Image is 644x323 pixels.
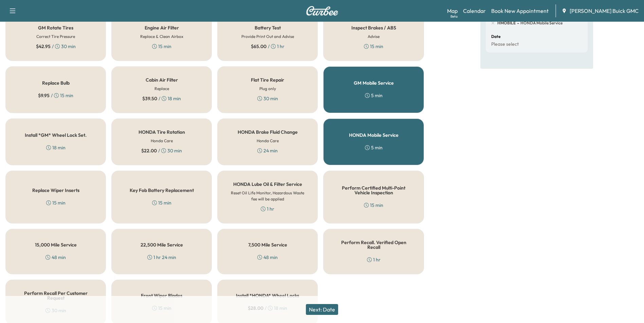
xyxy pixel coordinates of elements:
h5: Engine Air Filter [145,25,179,30]
h5: Front Wiper Blades [141,293,182,298]
h5: Install *GM* Wheel Lock Set. [25,133,87,137]
h5: Cabin Air Filter [146,78,178,82]
h5: Perform Recall. Verified Open Recall [334,240,412,250]
h6: Plug only [259,86,276,92]
h5: HONDA Mobile Service [349,133,399,137]
h6: Replace & Clean Airbox [140,34,183,40]
div: 30 min [257,95,278,102]
span: - [516,20,519,26]
div: 1 hr [367,256,381,263]
div: 18 min [46,144,66,151]
div: / 15 min [38,92,73,99]
div: 5 min [365,92,383,99]
h5: Flat Tire Repair [251,78,284,82]
span: HMOBILE [497,20,516,26]
div: / 30 min [36,43,76,50]
span: $ 9.95 [38,92,50,99]
h5: Replace Bulb [42,81,70,85]
div: 15 min [46,199,66,206]
span: HONDA Mobile Service [519,20,563,26]
span: [PERSON_NAME] Buick GMC [570,7,639,15]
button: Next: Date [306,304,338,315]
a: Calendar [463,7,486,15]
a: Book New Appointment [491,7,549,15]
h6: Advise [368,34,380,40]
h5: Key Fob Battery Replacement [130,188,194,193]
h6: Date [491,35,500,39]
span: $ 65.00 [251,43,266,50]
div: 5 min [365,144,383,151]
div: / 30 min [141,147,182,154]
h5: 15,000 Mile Service [35,242,77,247]
div: / 1 hr [251,43,284,50]
h6: Replace [154,86,169,92]
div: 1 hr [261,206,274,212]
div: 48 min [45,254,66,261]
div: 15 min [364,43,383,50]
h5: GM Mobile Service [354,81,394,85]
div: Beta [450,14,458,19]
h6: Honda Care [257,138,279,144]
h5: Install *HONDA* Wheel Locks [236,293,299,298]
div: / 18 min [142,95,181,102]
h5: 22,500 Mile Service [141,242,183,247]
div: 15 min [152,43,171,50]
h5: GM Rotate Tires [38,25,73,30]
h5: HONDA Tire Rotation [139,130,185,134]
h5: Inspect Brakes / ABS [351,25,396,30]
div: 24 min [257,147,278,154]
h5: Perform Certified Multi-Point Vehicle Inspection [334,186,412,195]
p: Please select [491,41,519,47]
h5: Replace Wiper Inserts [32,188,79,193]
div: 15 min [152,199,171,206]
img: Curbee Logo [306,6,338,16]
div: 15 min [364,202,383,209]
span: $ 39.50 [142,95,157,102]
h6: Reset Oil Life Monitor, Hazardous Waste fee will be applied [228,190,307,202]
a: MapBeta [447,7,458,15]
div: 1 hr 24 min [147,254,176,261]
h5: HONDA Brake Fluid Change [238,130,298,134]
h5: HONDA Lube Oil & Filter Service [233,182,302,187]
h6: Honda Care [151,138,173,144]
h6: Provide Print Out and Advise [241,34,294,40]
span: $ 42.95 [36,43,51,50]
h6: Correct Tire Pressure [36,34,75,40]
div: 48 min [257,254,278,261]
span: $ 22.00 [141,147,157,154]
h5: Battery Test [255,25,281,30]
h5: 7,500 Mile Service [248,242,287,247]
h5: Perform Recall Per Customer Request [17,291,95,300]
